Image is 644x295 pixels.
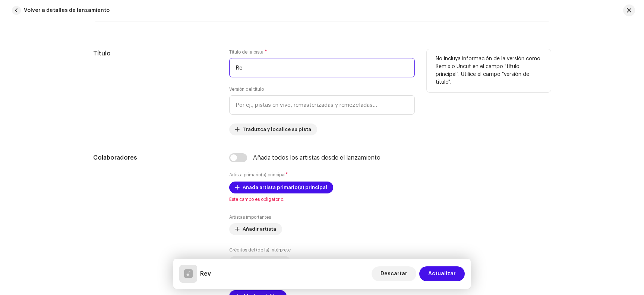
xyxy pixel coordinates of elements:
span: Descartar [381,266,407,281]
button: Añada artista primario(a) principal [229,182,333,193]
h5: Colaboradores [93,153,217,162]
span: Actualizar [428,266,456,281]
button: Traduzca y localice su pista [229,124,317,135]
label: Créditos del (de la) intérprete [229,247,291,253]
button: Añadir artista [229,223,282,235]
button: Añadir intérprete [229,256,291,268]
h5: Rev [200,269,211,278]
label: Versión del título [229,86,264,92]
label: Título de la pista [229,49,267,55]
small: Artista primario(a) principal [229,173,285,177]
span: Este campo es obligatorio. [229,196,415,202]
span: Añada artista primario(a) principal [243,180,327,195]
p: No incluya información de la versión como Remix o Uncut en el campo "título principal". Utilice e... [436,55,542,86]
button: Descartar [372,266,416,281]
input: Ingrese el nombre de la pista [229,58,415,77]
h5: Título [93,49,217,58]
span: Traduzca y localice su pista [243,122,311,137]
label: Artistas importantes [229,214,271,220]
span: Añadir artista [243,222,276,237]
input: Por ej., pistas en vivo, remasterizadas y remezcladas... [229,95,415,115]
div: Añada todos los artistas desde el lanzamiento [253,155,381,161]
button: Actualizar [419,266,465,281]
